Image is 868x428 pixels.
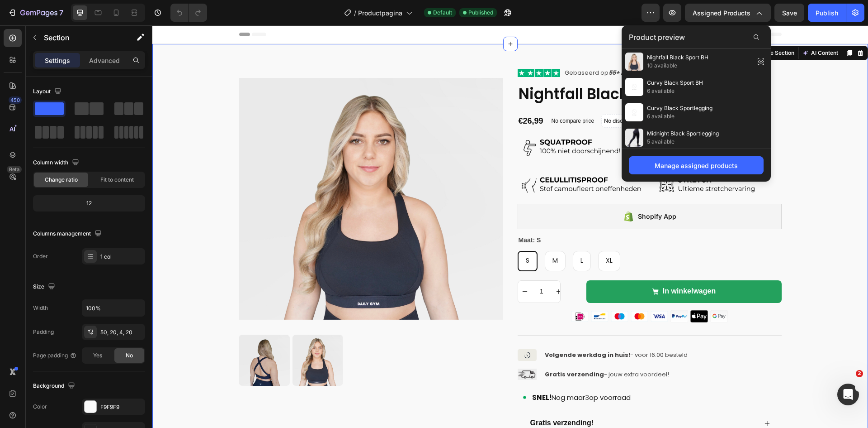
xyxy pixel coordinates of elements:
[452,91,482,100] p: No discount
[625,103,643,121] img: preview-img
[365,90,392,102] div: €26,99
[647,138,719,146] span: 5 available
[4,4,67,22] button: 7
[7,166,22,173] div: Beta
[380,368,478,376] p: Nog maar op voorraad
[541,24,567,32] div: Section 1
[625,129,643,147] img: preview-img
[808,4,846,22] button: Publish
[625,78,643,96] img: preview-img
[774,4,804,22] button: Save
[486,186,524,197] div: Shopify App
[126,351,133,360] span: No
[33,86,63,98] div: Layout
[33,228,104,240] div: Columns management
[648,22,688,33] button: AI Content
[100,176,134,184] span: Fit to content
[365,365,379,379] img: gempages_553654555535999881-c4483331-ab89-4e7c-9aaa-8ed8a66a0115.gif
[100,253,143,261] div: 1 col
[35,197,143,210] div: 12
[82,300,145,316] input: Auto
[434,255,629,278] button: In winkelwagen
[433,9,452,17] span: Default
[392,344,539,354] p: - jouw extra voordeel!
[45,56,70,65] p: Settings
[100,403,143,411] div: F9F9F9
[412,42,492,53] p: Gebaseerd op
[33,281,57,293] div: Size
[837,384,859,405] iframe: Intercom live chat
[93,351,102,360] span: Yes
[400,255,413,277] button: increment
[152,25,868,428] iframe: To enrich screen reader interactions, please activate Accessibility in Grammarly extension settings
[89,56,120,65] p: Advanced
[647,62,708,70] span: 10 available
[816,8,838,18] div: Publish
[45,176,78,184] span: Change ratio
[366,255,379,277] button: decrement
[365,58,629,80] h1: Nightfall Black Sport BH
[59,7,63,18] p: 7
[392,345,452,353] strong: Gratis verzending
[510,260,563,273] div: In winkelwagen
[685,4,771,22] button: Assigned Products
[625,53,643,71] img: preview-img
[9,96,22,104] div: 450
[373,231,377,240] span: S
[647,79,703,87] span: Curvy Black Sport BH
[782,9,797,17] span: Save
[365,110,629,176] img: gempages_553654555535999881-4f4f40c1-f39f-4177-bb78-3e256352a566.png
[365,320,384,339] img: gempages_553654555535999881-2c0b6173-9b95-4997-bc3b-81e7935245d8.svg
[392,325,478,334] strong: Volgende werkdag in huis!
[365,339,384,358] img: gempages_553654555535999881-f5a67d0f-a71b-415f-9c95-6c344354db56.png
[629,32,685,43] span: Product preview
[365,208,390,221] legend: Maat: S
[647,130,719,138] span: Midnight Black Sportlegging
[856,370,863,377] span: 2
[33,304,48,312] div: Width
[33,380,77,392] div: Background
[693,8,750,18] span: Assigned Products
[170,4,207,22] div: Undo/Redo
[655,161,738,170] div: Manage assigned products
[379,255,400,277] input: quantity
[33,403,47,411] div: Color
[33,328,54,336] div: Padding
[647,112,712,120] span: 6 available
[433,367,437,377] span: 3
[647,53,708,62] span: Nightfall Black Sport BH
[100,328,143,337] div: 50, 20, 4, 20
[647,104,712,112] span: Curvy Black Sportlegging
[392,324,539,335] p: - voor 16:00 besteld
[399,93,442,98] p: No compare price
[33,351,77,360] div: Page padding
[456,43,492,52] strong: 55+ reviews
[468,9,493,17] span: Published
[647,87,703,95] span: 6 available
[428,231,431,240] span: L
[453,231,460,240] span: XL
[378,394,441,401] strong: Gratis verzending!
[354,8,356,18] span: /
[358,8,402,18] span: Productpagina
[44,32,118,43] p: Section
[33,252,48,260] div: Order
[584,24,642,32] p: Create Theme Section
[33,157,81,169] div: Column width
[629,156,764,174] button: Manage assigned products
[400,231,406,240] span: M
[380,367,399,377] b: SNEL!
